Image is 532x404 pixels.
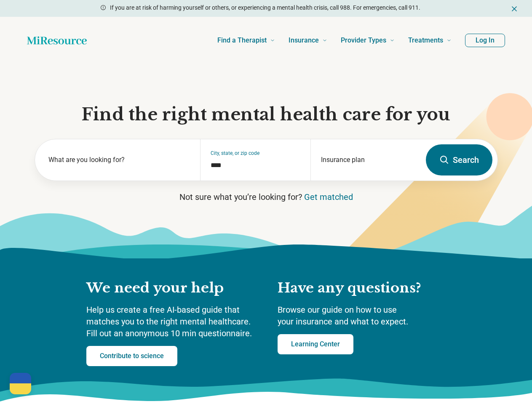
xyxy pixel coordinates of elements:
[341,24,395,57] a: Provider Types
[86,279,261,297] h2: We need your help
[217,24,275,57] a: Find a Therapist
[48,155,190,165] label: What are you looking for?
[278,334,353,354] a: Learning Center
[278,279,446,297] h2: Have any questions?
[289,35,319,46] span: Insurance
[304,192,353,202] a: Get matched
[27,32,87,49] a: Home page
[86,346,177,366] a: Contribute to science
[426,144,492,175] button: Search
[510,3,519,13] button: Dismiss
[110,3,420,12] p: If you are at risk of harming yourself or others, or experiencing a mental health crisis, call 98...
[289,24,327,57] a: Insurance
[35,191,498,203] p: Not sure what you’re looking for?
[408,24,452,57] a: Treatments
[86,304,261,339] p: Help us create a free AI-based guide that matches you to the right mental healthcare. Fill out an...
[35,104,498,125] h1: Find the right mental health care for you
[465,34,505,47] button: Log In
[217,35,267,46] span: Find a Therapist
[408,35,443,46] span: Treatments
[341,35,386,46] span: Provider Types
[278,304,446,327] p: Browse our guide on how to use your insurance and what to expect.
